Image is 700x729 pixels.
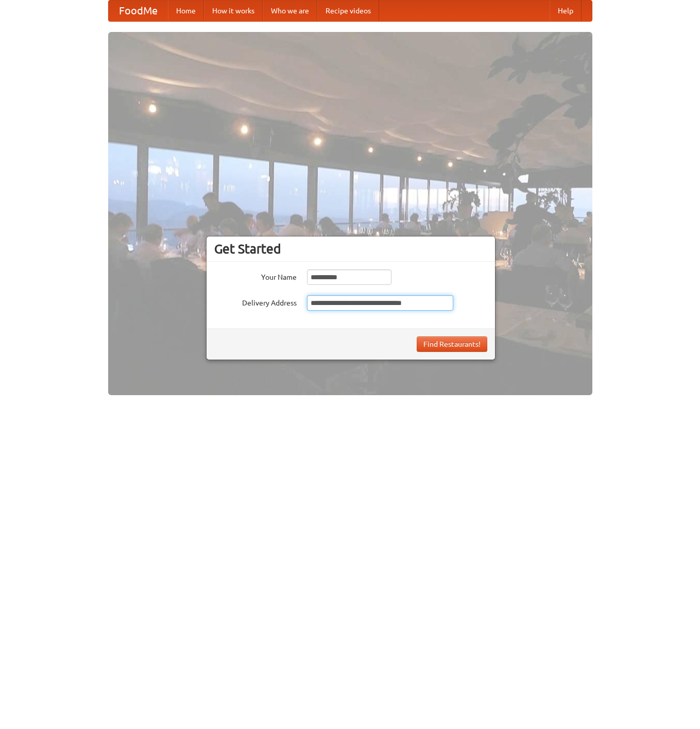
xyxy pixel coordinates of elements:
a: How it works [204,1,263,21]
button: Find Restaurants! [417,336,487,352]
a: FoodMe [109,1,168,21]
label: Delivery Address [214,295,297,308]
h3: Get Started [214,241,487,257]
a: Recipe videos [317,1,379,21]
a: Home [168,1,204,21]
label: Your Name [214,269,297,282]
a: Who we are [263,1,317,21]
a: Help [550,1,582,21]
